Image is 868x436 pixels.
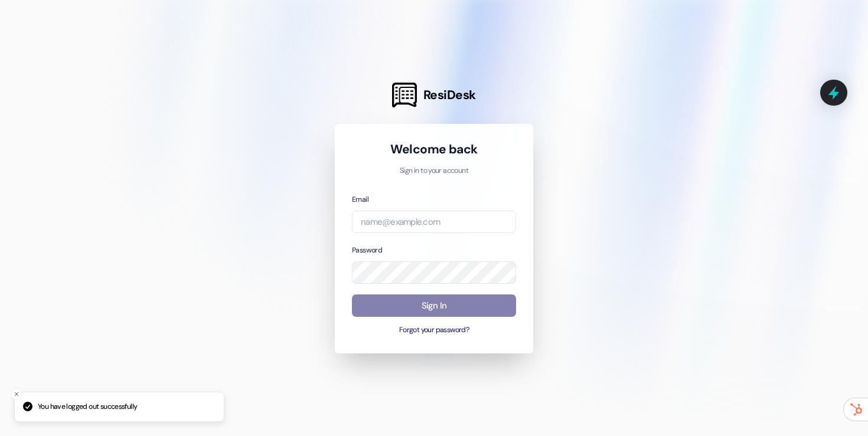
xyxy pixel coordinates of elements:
[352,245,382,255] label: Password
[38,402,137,412] p: You have logged out successfully
[352,141,516,158] h1: Welcome back
[352,294,516,317] button: Sign In
[11,388,22,400] button: Close toast
[352,325,516,336] button: Forgot your password?
[352,211,516,234] input: name@example.com
[352,195,368,204] label: Email
[352,166,516,176] p: Sign in to your account
[423,87,476,103] span: ResiDesk
[392,83,417,107] img: ResiDesk Logo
